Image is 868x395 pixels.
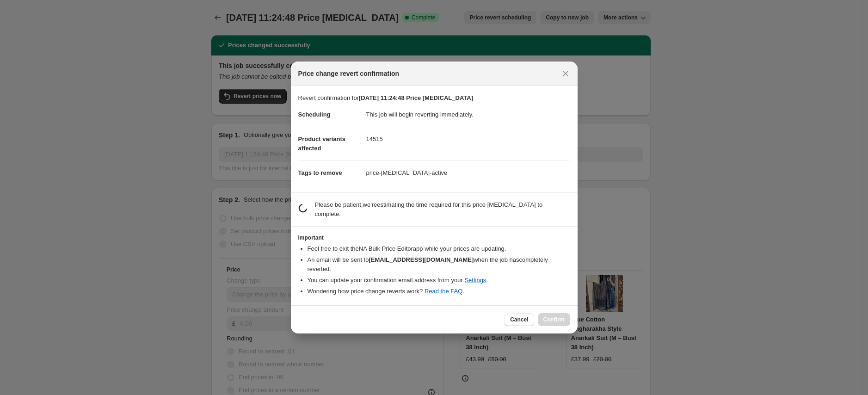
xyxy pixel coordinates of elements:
[308,255,570,274] li: An email will be sent to when the job has completely reverted .
[298,69,400,78] span: Price change revert confirmation
[315,200,570,219] p: Please be patient, we're estimating the time required for this price [MEDICAL_DATA] to complete.
[359,94,473,101] b: [DATE] 11:24:48 Price [MEDICAL_DATA]
[308,287,570,296] li: Wondering how price change reverts work? .
[298,234,570,241] h3: Important
[559,67,572,80] button: Close
[425,288,462,295] a: Read the FAQ
[308,276,570,285] li: You can update your confirmation email address from your .
[298,169,342,176] span: Tags to remove
[366,160,570,185] dd: price-[MEDICAL_DATA]-active
[366,103,570,127] dd: This job will begin reverting immediately.
[298,111,331,118] span: Scheduling
[510,316,528,323] span: Cancel
[505,313,534,326] button: Cancel
[366,127,570,151] dd: 14515
[308,244,570,253] li: Feel free to exit the NA Bulk Price Editor app while your prices are updating.
[298,93,570,103] p: Revert confirmation for
[298,136,346,152] span: Product variants affected
[464,277,486,284] a: Settings
[369,256,474,263] b: [EMAIL_ADDRESS][DOMAIN_NAME]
